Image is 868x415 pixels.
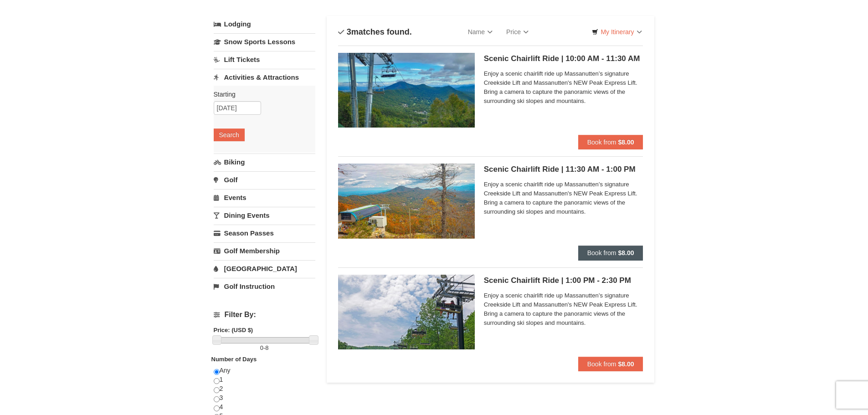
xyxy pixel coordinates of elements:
[214,154,315,170] a: Biking
[214,69,315,86] a: Activities & Attractions
[578,357,643,371] button: Book from $8.00
[484,180,643,216] span: Enjoy a scenic chairlift ride up Massanutten’s signature Creekside Lift and Massanutten's NEW Pea...
[211,356,257,363] strong: Number of Days
[618,249,634,256] strong: $8.00
[214,51,315,68] a: Lift Tickets
[587,360,616,368] span: Book from
[484,165,643,174] h5: Scenic Chairlift Ride | 11:30 AM - 1:00 PM
[214,242,315,259] a: Golf Membership
[484,69,643,106] span: Enjoy a scenic chairlift ride up Massanutten’s signature Creekside Lift and Massanutten's NEW Pea...
[338,53,475,128] img: 24896431-1-a2e2611b.jpg
[214,343,315,353] label: -
[484,291,643,328] span: Enjoy a scenic chairlift ride up Massanutten’s signature Creekside Lift and Massanutten's NEW Pea...
[214,311,315,319] h4: Filter By:
[214,327,253,333] strong: Price: (USD $)
[214,171,315,188] a: Golf
[214,278,315,295] a: Golf Instruction
[338,164,475,238] img: 24896431-13-a88f1aaf.jpg
[338,27,412,36] h4: matches found.
[214,90,308,99] label: Starting
[214,225,315,241] a: Season Passes
[587,138,616,146] span: Book from
[578,135,643,149] button: Book from $8.00
[587,249,616,256] span: Book from
[484,54,643,63] h5: Scenic Chairlift Ride | 10:00 AM - 11:30 AM
[461,23,499,41] a: Name
[618,360,634,368] strong: $8.00
[214,189,315,206] a: Events
[347,27,351,36] span: 3
[214,33,315,50] a: Snow Sports Lessons
[499,23,535,41] a: Price
[260,344,263,351] span: 0
[586,25,647,39] a: My Itinerary
[618,138,634,146] strong: $8.00
[214,260,315,277] a: [GEOGRAPHIC_DATA]
[214,207,315,224] a: Dining Events
[214,16,315,32] a: Lodging
[578,246,643,260] button: Book from $8.00
[484,276,643,285] h5: Scenic Chairlift Ride | 1:00 PM - 2:30 PM
[214,128,245,141] button: Search
[338,275,475,349] img: 24896431-9-664d1467.jpg
[265,344,268,351] span: 8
